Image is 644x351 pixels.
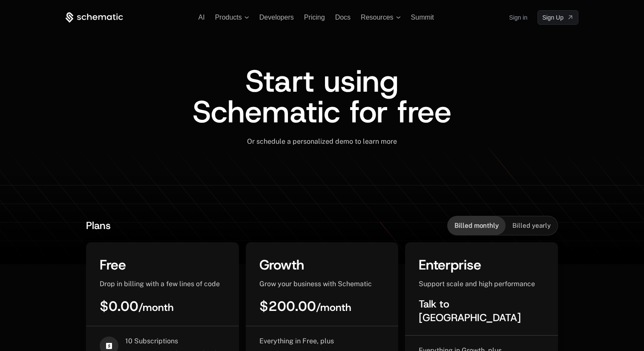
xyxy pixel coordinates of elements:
a: AI [198,14,205,21]
a: Sign in [509,11,527,24]
a: Docs [335,14,351,21]
span: Grow your business with Schematic [259,280,372,288]
span: Resources [361,14,393,21]
sub: / month [316,301,351,314]
span: Free [100,256,126,274]
span: $0.00 [100,297,174,315]
a: [object Object] [538,10,578,25]
span: Enterprise [419,256,481,274]
a: Summit [411,14,434,21]
span: Drop in billing with a few lines of code [100,280,220,288]
span: Start using Schematic for free [193,61,451,132]
span: Growth [259,256,304,274]
span: Plans [86,219,111,232]
span: 10 Subscriptions [125,336,225,346]
span: Or schedule a personalized demo to learn more [247,137,397,145]
span: Billed yearly [512,221,551,230]
span: Billed monthly [454,221,499,230]
span: Sign Up [542,13,563,22]
a: Developers [259,14,294,21]
a: Pricing [304,14,325,21]
span: Products [215,14,242,21]
sub: / month [138,301,174,314]
span: $200.00 [259,297,351,315]
span: Everything in Free, plus [259,337,334,345]
span: Support scale and high performance [419,280,535,288]
span: Talk to [GEOGRAPHIC_DATA] [419,297,521,325]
